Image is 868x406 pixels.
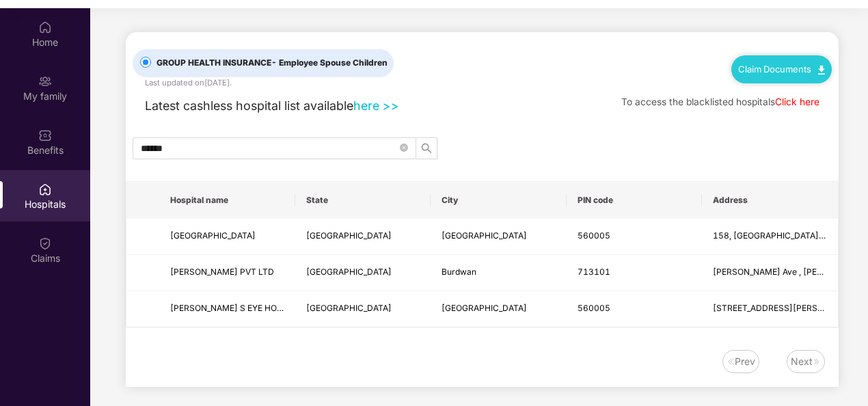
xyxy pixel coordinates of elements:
td: 158, MM ROAD, FRAZER TOWN [702,219,838,255]
th: Hospital name [159,182,295,219]
span: [GEOGRAPHIC_DATA] [442,230,527,241]
img: svg+xml;base64,PHN2ZyBpZD0iSG9tZSIgeG1sbnM9Imh0dHA6Ly93d3cudzMub3JnLzIwMDAvc3ZnIiB3aWR0aD0iMjAiIG... [38,21,52,34]
span: 560005 [578,303,610,313]
span: 560005 [578,230,610,241]
span: Burdwan [442,267,476,277]
span: To access the blacklisted hospitals [621,96,775,107]
span: [GEOGRAPHIC_DATA] [170,230,256,241]
th: Address [702,182,838,219]
img: svg+xml;base64,PHN2ZyB4bWxucz0iaHR0cDovL3d3dy53My5vcmcvMjAwMC9zdmciIHdpZHRoPSIxNiIgaGVpZ2h0PSIxNi... [813,357,821,366]
span: - Employee Spouse Children [271,57,388,68]
button: search [416,137,437,159]
td: No. 33, Coles Road, Frazer Town [702,291,838,327]
td: West Bengal [295,255,431,291]
th: PIN code [567,182,703,219]
td: DR. AGARWAL S EYE HOSPITAL LTD - COLES ROAD [159,291,295,327]
a: Claim Documents [738,64,825,75]
span: [STREET_ADDRESS][PERSON_NAME] [713,303,860,313]
td: Burdwan [431,255,567,291]
td: PRIMECARE HOSPITAL [159,219,295,255]
th: State [295,182,431,219]
span: [PERSON_NAME] PVT LTD [170,267,274,277]
td: PARIJAT SEVALAY PVT LTD [159,255,295,291]
div: Next [791,354,813,369]
span: close-circle [400,144,408,152]
th: City [431,182,567,219]
span: 713101 [578,267,610,277]
span: search [416,143,437,154]
img: svg+xml;base64,PHN2ZyB4bWxucz0iaHR0cDovL3d3dy53My5vcmcvMjAwMC9zdmciIHdpZHRoPSIxMC40IiBoZWlnaHQ9Ij... [818,66,825,75]
span: Address [713,195,827,206]
img: svg+xml;base64,PHN2ZyB4bWxucz0iaHR0cDovL3d3dy53My5vcmcvMjAwMC9zdmciIHdpZHRoPSIxNiIgaGVpZ2h0PSIxNi... [727,357,735,366]
img: svg+xml;base64,PHN2ZyBpZD0iQ2xhaW0iIHhtbG5zPSJodHRwOi8vd3d3LnczLm9yZy8yMDAwL3N2ZyIgd2lkdGg9IjIwIi... [38,236,52,250]
div: Prev [735,354,755,369]
a: here >> [353,98,399,113]
img: svg+xml;base64,PHN2ZyBpZD0iQmVuZWZpdHMiIHhtbG5zPSJodHRwOi8vd3d3LnczLm9yZy8yMDAwL3N2ZyIgd2lkdGg9Ij... [38,128,52,142]
span: close-circle [400,141,408,154]
span: [GEOGRAPHIC_DATA] [306,230,392,241]
span: Hospital name [170,195,284,206]
span: [PERSON_NAME] S EYE HOSPITAL LTD - [GEOGRAPHIC_DATA] [170,303,418,313]
a: Click here [775,96,819,107]
td: Bangalore [431,291,567,327]
span: Latest cashless hospital list available [145,98,353,113]
span: GROUP HEALTH INSURANCE [151,57,393,70]
td: Frazer Ave , Shayam Sayer North Opposite Burdwan Hospi & Raj College [702,255,838,291]
span: [GEOGRAPHIC_DATA] [306,267,392,277]
img: svg+xml;base64,PHN2ZyBpZD0iSG9zcGl0YWxzIiB4bWxucz0iaHR0cDovL3d3dy53My5vcmcvMjAwMC9zdmciIHdpZHRoPS... [38,182,52,196]
td: Karnataka [295,291,431,327]
td: Karnataka [295,219,431,255]
span: [GEOGRAPHIC_DATA] [442,303,527,313]
img: svg+xml;base64,PHN2ZyB3aWR0aD0iMjAiIGhlaWdodD0iMjAiIHZpZXdCb3g9IjAgMCAyMCAyMCIgZmlsbD0ibm9uZSIgeG... [38,75,52,88]
div: Last updated on [DATE] . [145,77,232,90]
span: [GEOGRAPHIC_DATA] [306,303,392,313]
td: Bangalore [431,219,567,255]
